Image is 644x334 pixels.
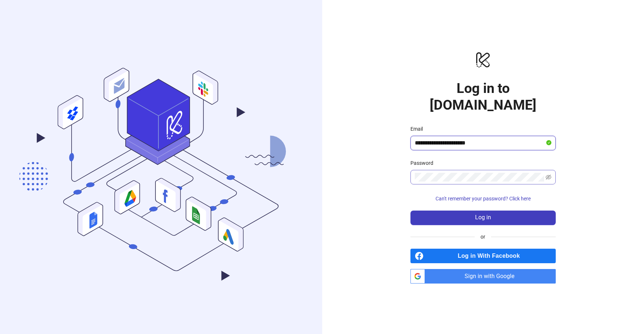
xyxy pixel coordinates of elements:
input: Password [415,173,544,182]
span: Sign in with Google [428,269,556,284]
span: eye-invisible [546,174,551,180]
a: Log in With Facebook [410,249,556,263]
button: Log in [410,211,556,225]
span: or [475,233,491,241]
span: Can't remember your password? Click here [436,196,531,201]
span: Log in With Facebook [426,249,556,263]
label: Email [410,125,428,133]
input: Email [415,139,545,147]
a: Can't remember your password? Click here [410,196,556,201]
button: Can't remember your password? Click here [410,193,556,205]
span: Log in [475,214,491,221]
h1: Log in to [DOMAIN_NAME] [410,80,556,113]
label: Password [410,159,438,167]
a: Sign in with Google [410,269,556,284]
